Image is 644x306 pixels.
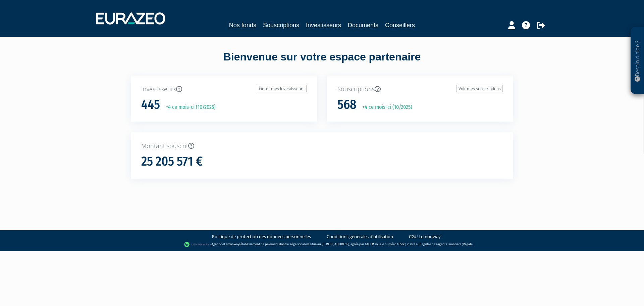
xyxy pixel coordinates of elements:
[263,20,299,30] a: Souscriptions
[161,103,216,111] p: +4 ce mois-ci (10/2025)
[212,233,311,240] a: Politique de protection des données personnelles
[420,242,473,246] a: Registre des agents financiers (Regafi)
[385,20,415,30] a: Conseillers
[7,241,637,248] div: - Agent de (établissement de paiement dont le siège social est situé au [STREET_ADDRESS], agréé p...
[409,233,441,240] a: CGU Lemonway
[337,98,357,112] h1: 568
[126,49,518,76] div: Bienvenue sur votre espace partenaire
[634,31,641,91] p: Besoin d'aide ?
[96,12,165,25] img: 1732889491-logotype_eurazeo_blanc_rvb.png
[348,20,378,30] a: Documents
[141,85,307,94] p: Investisseurs
[141,155,203,169] h1: 25 205 571 €
[229,20,256,30] a: Nos fonds
[184,241,210,248] img: logo-lemonway.png
[141,98,160,112] h1: 445
[327,233,393,240] a: Conditions générales d'utilisation
[141,142,503,150] p: Montant souscrit
[358,103,412,111] p: +4 ce mois-ci (10/2025)
[306,20,341,30] a: Investisseurs
[337,85,503,94] p: Souscriptions
[224,242,239,246] a: Lemonway
[257,85,307,92] a: Gérer mes investisseurs
[457,85,503,92] a: Voir mes souscriptions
